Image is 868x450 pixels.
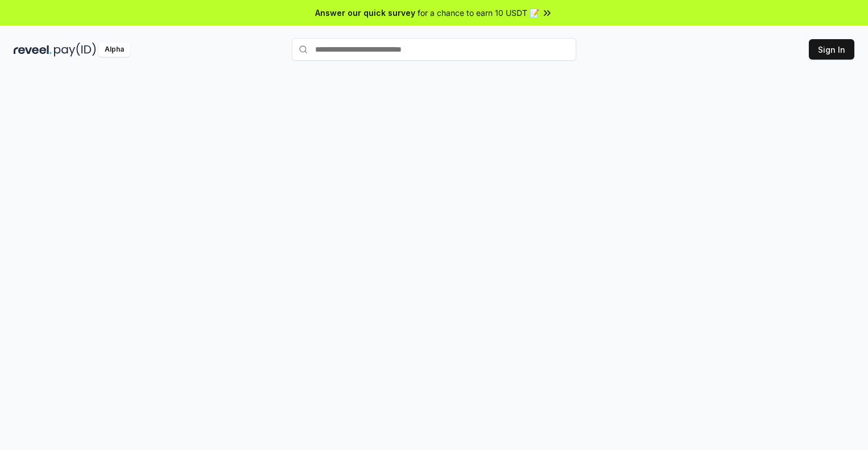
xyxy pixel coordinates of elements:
[418,7,539,19] span: for a chance to earn 10 USDT 📝
[98,43,130,57] div: Alpha
[315,7,415,19] span: Answer our quick survey
[54,43,96,57] img: pay_id
[14,43,52,57] img: reveel_dark
[809,39,854,60] button: Sign In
